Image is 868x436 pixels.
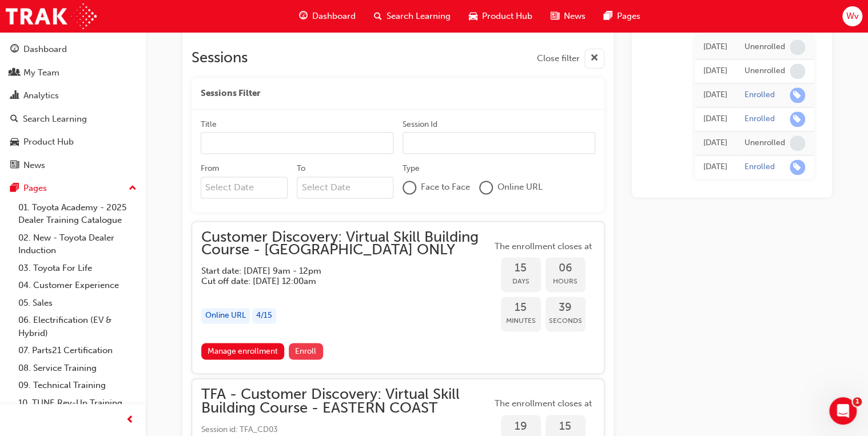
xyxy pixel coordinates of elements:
[617,10,640,23] span: Pages
[297,163,305,174] div: To
[853,397,862,406] span: 1
[201,132,393,154] input: Title
[387,10,451,23] span: Search Learning
[5,85,141,106] a: Analytics
[14,342,141,359] a: 07. Parts21 Certification
[501,314,541,327] span: Minutes
[744,138,785,149] div: Unenrolled
[23,159,45,172] div: News
[23,182,47,195] div: Pages
[252,308,276,323] div: 4 / 15
[546,314,586,327] span: Seconds
[403,163,420,174] div: Type
[5,178,141,199] button: Pages
[537,52,580,65] span: Close filter
[201,388,492,414] span: TFA - Customer Discovery: Virtual Skill Building Course - EASTERN COAST
[10,91,19,101] span: chart-icon
[541,5,595,28] a: news-iconNews
[744,42,785,53] div: Unenrolled
[14,277,141,294] a: 04. Customer Experience
[10,114,18,125] span: search-icon
[790,87,805,103] span: learningRecordVerb_ENROLL-icon
[6,3,97,29] img: Trak
[201,266,473,276] h5: Start date: [DATE] 9am - 12pm
[192,49,248,69] h2: Sessions
[703,65,727,78] div: Thu Jun 26 2025 09:31:11 GMT+0800 (Australian Western Standard Time)
[297,177,393,198] input: To
[5,131,141,153] a: Product Hub
[129,181,137,196] span: up-icon
[201,276,473,286] h5: Cut off date: [DATE] 12:00am
[14,229,141,259] a: 02. New - Toyota Dealer Induction
[201,163,219,174] div: From
[492,397,595,410] span: The enrollment closes at
[295,346,316,356] span: Enroll
[14,394,141,412] a: 10. TUNE Rev-Up Training
[790,159,805,175] span: learningRecordVerb_ENROLL-icon
[703,41,727,54] div: Wed Aug 20 2025 14:17:56 GMT+0800 (Australian Western Standard Time)
[201,423,492,436] span: Session id: TFA_CD03
[5,155,141,176] a: News
[201,119,217,130] div: Title
[744,162,775,173] div: Enrolled
[790,111,805,127] span: learningRecordVerb_ENROLL-icon
[403,132,595,154] input: Session Id
[201,177,288,198] input: From
[201,231,595,365] button: Customer Discovery: Virtual Skill Building Course - [GEOGRAPHIC_DATA] ONLYStart date: [DATE] 9am ...
[5,37,141,178] button: DashboardMy TeamAnalyticsSearch LearningProduct HubNews
[14,311,141,342] a: 06. Electrification (EV & Hybrid)
[14,199,141,229] a: 01. Toyota Academy - 2025 Dealer Training Catalogue
[10,68,19,78] span: people-icon
[590,51,599,66] span: cross-icon
[501,301,541,314] span: 15
[23,43,67,56] div: Dashboard
[299,9,308,23] span: guage-icon
[23,113,87,126] div: Search Learning
[744,90,775,101] div: Enrolled
[703,161,727,174] div: Wed Apr 02 2025 13:36:12 GMT+0800 (Australian Western Standard Time)
[403,119,437,130] div: Session Id
[14,294,141,312] a: 05. Sales
[201,343,285,359] a: Manage enrollment
[492,240,595,253] span: The enrollment closes at
[497,181,543,194] span: Online URL
[365,5,460,28] a: search-iconSearch Learning
[846,10,858,23] span: Wv
[790,135,805,151] span: learningRecordVerb_NONE-icon
[23,135,74,149] div: Product Hub
[546,301,586,314] span: 39
[5,39,141,60] a: Dashboard
[374,9,382,23] span: search-icon
[842,6,862,26] button: Wv
[703,89,727,102] div: Thu Jun 26 2025 09:30:38 GMT+0800 (Australian Western Standard Time)
[744,114,775,125] div: Enrolled
[14,359,141,377] a: 08. Service Training
[551,9,559,23] span: news-icon
[501,275,541,288] span: Days
[595,5,650,28] a: pages-iconPages
[201,308,250,323] div: Online URL
[10,137,19,147] span: car-icon
[14,259,141,277] a: 03. Toyota For Life
[126,413,134,427] span: prev-icon
[482,10,532,23] span: Product Hub
[537,49,604,69] button: Close filter
[546,262,586,275] span: 06
[201,87,260,100] span: Sessions Filter
[744,66,785,77] div: Unenrolled
[289,343,323,359] button: Enroll
[10,161,19,171] span: news-icon
[604,9,612,23] span: pages-icon
[546,419,586,433] span: 15
[14,377,141,394] a: 09. Technical Training
[501,419,541,433] span: 19
[501,262,541,275] span: 15
[5,109,141,130] a: Search Learning
[421,181,470,194] span: Face to Face
[201,231,492,257] span: Customer Discovery: Virtual Skill Building Course - [GEOGRAPHIC_DATA] ONLY
[790,39,805,55] span: learningRecordVerb_NONE-icon
[703,113,727,126] div: Fri Jun 06 2025 14:51:15 GMT+0800 (Australian Western Standard Time)
[312,10,356,23] span: Dashboard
